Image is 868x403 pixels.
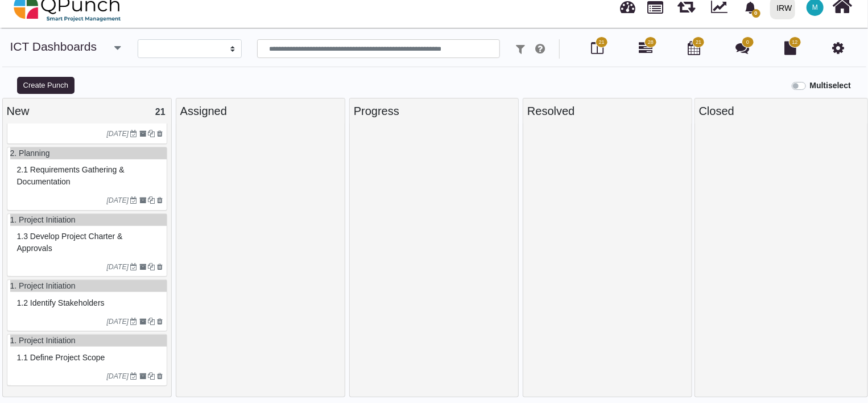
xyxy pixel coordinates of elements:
[10,281,76,290] a: 1. Project Initiation
[354,102,514,120] div: Progress
[17,353,105,362] span: #83158
[745,2,757,14] svg: bell fill
[699,102,863,120] div: Closed
[130,318,137,325] i: Due Date
[10,149,50,158] a: 2. Planning
[139,197,146,204] i: Archive
[17,232,123,253] span: #83160
[752,9,760,18] span: 0
[17,77,75,94] button: Create Punch
[130,264,137,270] i: Due Date
[10,40,97,53] a: ICT Dashboards
[157,130,163,137] i: Delete
[130,197,137,204] i: Due Date
[639,41,652,55] i: Gantt
[148,373,155,380] i: Clone
[639,46,652,55] a: 28
[155,107,166,117] span: 21
[527,102,688,120] div: Resolved
[148,197,155,204] i: Clone
[736,41,750,55] i: Punch Discussion
[688,41,700,55] i: Calendar
[139,318,146,325] i: Archive
[157,318,163,325] i: Delete
[746,39,749,47] span: 0
[157,197,163,204] i: Delete
[696,39,701,47] span: 21
[106,372,129,380] i: [DATE]
[148,318,155,325] i: Clone
[180,102,341,120] div: Assigned
[812,4,818,11] span: M
[106,196,129,204] i: [DATE]
[106,318,129,326] i: [DATE]
[10,336,76,345] a: 1. Project Initiation
[535,43,545,55] i: e.g: punch or !ticket or &category or #label or @username or $priority or *iteration or ^addition...
[810,81,851,90] b: Multiselect
[157,264,163,270] i: Delete
[106,130,129,138] i: [DATE]
[17,298,105,307] span: #83159
[599,39,605,47] span: 21
[157,373,163,380] i: Delete
[139,373,146,380] i: Archive
[130,373,137,380] i: Due Date
[148,130,155,137] i: Clone
[10,215,76,224] a: 1. Project Initiation
[792,39,798,47] span: 12
[148,264,155,270] i: Clone
[785,41,797,55] i: Document Library
[17,165,125,186] span: #83161
[106,263,129,271] i: [DATE]
[591,41,604,55] i: Board
[7,102,167,120] div: New
[139,264,146,270] i: Archive
[130,130,137,137] i: Due Date
[139,130,146,137] i: Archive
[648,39,654,47] span: 28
